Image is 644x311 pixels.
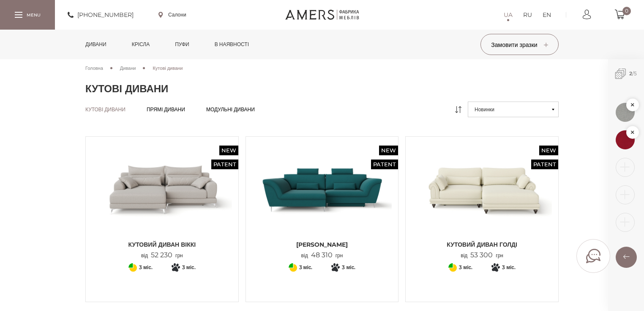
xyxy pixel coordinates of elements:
[502,262,516,272] span: 3 міс.
[504,10,513,20] a: UA
[461,251,503,259] p: від грн
[147,106,185,113] a: Прямі дивани
[120,65,136,71] span: Дивани
[523,10,532,20] a: RU
[379,146,398,155] span: New
[139,262,153,272] span: 3 міс.
[342,262,355,272] span: 3 міс.
[467,251,496,259] span: 53 300
[459,262,472,272] span: 3 міс.
[371,160,398,169] span: Patent
[480,34,559,55] button: Замовити зразки
[468,102,559,117] button: Новинки
[158,11,186,19] a: Салони
[92,143,232,259] a: New Patent Кутовий диван ВІККІ Кутовий диван ВІККІ Кутовий диван ВІККІ від52 230грн
[491,41,548,49] span: Замовити зразки
[616,130,635,149] img: 1576662562.jpg
[539,146,558,155] span: New
[206,106,255,113] a: Модульні дивани
[616,103,635,122] img: 1576664823.jpg
[208,30,255,59] a: в наявності
[141,251,183,259] p: від грн
[252,240,392,249] span: [PERSON_NAME]
[79,30,113,59] a: Дивани
[169,30,196,59] a: Пуфи
[412,240,552,249] span: Кутовий диван ГОЛДІ
[85,83,559,95] h1: Кутові дивани
[252,143,392,259] a: New Patent Кутовий Диван Грейсі Кутовий Диван Грейсі [PERSON_NAME] від48 310грн
[148,251,175,259] span: 52 230
[629,70,632,77] b: 2
[211,160,238,169] span: Patent
[308,251,336,259] span: 48 310
[301,251,343,259] p: від грн
[608,59,644,88] span: /
[531,160,558,169] span: Patent
[92,240,232,249] span: Кутовий диван ВІККІ
[120,64,136,72] a: Дивани
[126,30,156,59] a: Крісла
[634,70,637,77] span: 5
[299,262,313,272] span: 3 міс.
[182,262,196,272] span: 3 міс.
[85,64,103,72] a: Головна
[412,143,552,259] a: New Patent Кутовий диван ГОЛДІ Кутовий диван ГОЛДІ Кутовий диван ГОЛДІ від53 300грн
[68,10,134,20] a: [PHONE_NUMBER]
[219,146,238,155] span: New
[543,10,551,20] a: EN
[622,7,631,15] span: 0
[85,65,103,71] span: Головна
